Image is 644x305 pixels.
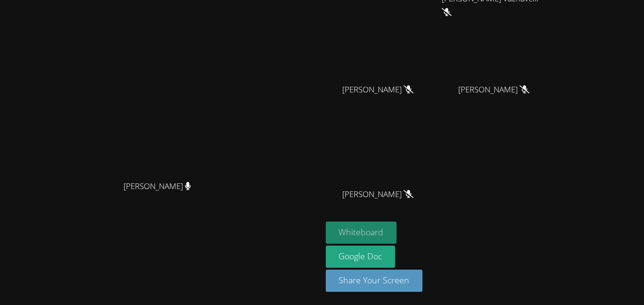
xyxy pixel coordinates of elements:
span: [PERSON_NAME] [342,188,413,201]
button: Share Your Screen [326,270,423,292]
button: Whiteboard [326,222,397,244]
a: Google Doc [326,246,396,268]
span: [PERSON_NAME] [342,83,413,97]
span: [PERSON_NAME] [458,83,529,97]
span: [PERSON_NAME] [124,180,191,193]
